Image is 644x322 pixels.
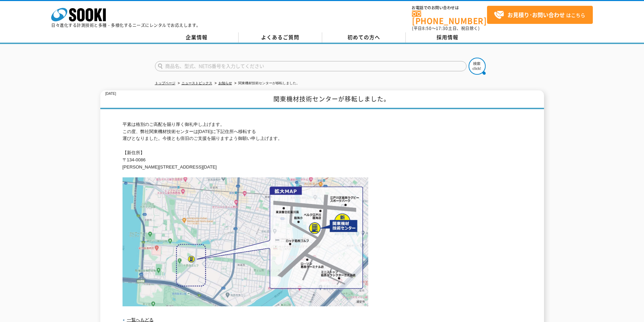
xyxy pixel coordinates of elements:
[233,80,300,87] li: 関東機材技術センターが移転しました。
[105,90,116,98] p: [DATE]
[51,23,201,27] p: 日々進化する計測技術と多種・多様化するニーズにレンタルでお応えします。
[422,25,432,31] span: 8:50
[182,81,212,85] a: ニューストピックス
[406,32,489,43] a: 採用情報
[412,11,487,25] a: [PHONE_NUMBER]
[436,25,448,31] span: 17:30
[494,10,585,20] span: はこちら
[155,61,467,71] input: 商品名、型式、NETIS番号を入力してください
[507,11,565,19] strong: お見積り･お問い合わせ
[469,58,486,75] img: btn_search.png
[412,25,480,31] span: (平日 ～ 土日、祝日除く)
[487,6,593,24] a: お見積り･お問い合わせはこちら
[322,32,406,43] a: 初めての方へ
[100,90,544,109] h1: 関東機材技術センターが移転しました。
[412,6,487,10] span: お電話でのお問い合わせは
[155,81,175,85] a: トップページ
[155,32,239,43] a: 企業情報
[347,33,380,41] span: 初めての方へ
[239,32,322,43] a: よくあるご質問
[218,81,232,85] a: お知らせ
[123,121,522,171] p: 平素は格別のご高配を賜り厚く御礼申し上げます。 この度、弊社関東機材技術センターは[DATE]に下記住所へ移転する 運びとなりました。今後とも倍旧のご支援を賜りますよう御願い申し上げます。 【新...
